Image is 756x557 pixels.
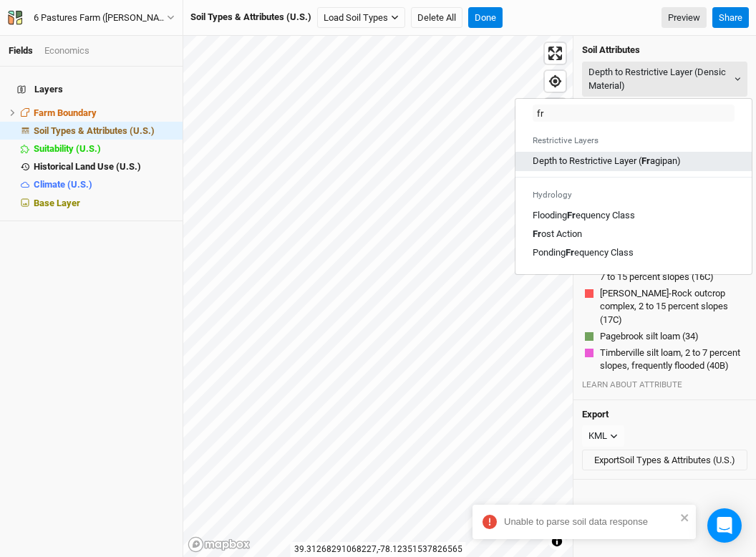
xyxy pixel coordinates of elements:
mark: Fr [567,210,576,221]
button: ExportSoil Types & Attributes (U.S.) [582,450,747,471]
span: Farm Boundary [34,107,97,118]
a: Preview [661,7,707,29]
h4: Layers [9,75,174,104]
span: Soil Types & Attributes (U.S.) [34,125,155,136]
button: Pagebrook silt loam (34) [599,329,699,344]
button: KML [582,425,624,447]
div: Hydrology [515,183,752,206]
span: Climate (U.S.) [34,179,92,190]
div: Ponding equency Class [533,246,634,259]
div: Depth to Restrictive Layer ( agipan) [533,155,681,168]
button: Done [468,7,503,29]
div: LEARN ABOUT ATTRIBUTE [582,379,747,390]
button: Delete All [411,7,462,29]
div: Climate (U.S.) [34,179,174,190]
span: Historical Land Use (U.S.) [34,161,141,172]
div: Soil Types & Attributes (U.S.) [34,125,174,137]
h4: Export [582,409,747,420]
input: Search attributes... [533,105,735,122]
h4: Soil Attributes [582,44,747,56]
mark: Fr [533,228,541,239]
div: Farm Boundary [34,107,174,119]
div: menu-options [515,123,752,268]
div: Soil Types & Attributes (U.S.) [190,11,311,24]
div: Restrictive Layers [515,129,752,152]
button: 6 Pastures Farm ([PERSON_NAME]) [7,10,175,26]
mark: Fr [641,155,650,166]
button: Depth to Restrictive Layer (Densic Material) [582,62,747,97]
div: ost Action [533,228,582,241]
div: 39.31268291068227 , -78.12351537826565 [291,542,466,557]
button: close [680,510,690,523]
div: Base Layer [34,198,174,209]
button: Load Soil Types [317,7,405,29]
span: Base Layer [34,198,80,208]
div: Suitability (U.S.) [34,143,174,155]
a: Mapbox logo [188,536,251,553]
div: 6 Pastures Farm ([PERSON_NAME]) [34,11,167,25]
div: Economics [44,44,89,57]
mark: Fr [566,247,574,258]
div: Flooding equency Class [533,209,635,222]
button: Share [712,7,749,29]
div: Open Intercom Messenger [707,508,742,543]
div: (cm) [573,36,756,400]
a: Fields [9,45,33,56]
div: Historical Land Use (U.S.) [34,161,174,173]
div: 6 Pastures Farm (Paul) [34,11,167,25]
button: [PERSON_NAME]-Rock outcrop complex, 2 to 15 percent slopes (17C) [599,286,745,327]
button: Enter fullscreen [545,43,566,64]
div: Unable to parse soil data response [504,515,676,528]
button: Timberville silt loam, 2 to 7 percent slopes, frequently flooded (40B) [599,346,745,373]
div: KML [588,429,607,443]
button: Find my location [545,71,566,92]
span: Suitability (U.S.) [34,143,101,154]
canvas: Map [183,36,573,557]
